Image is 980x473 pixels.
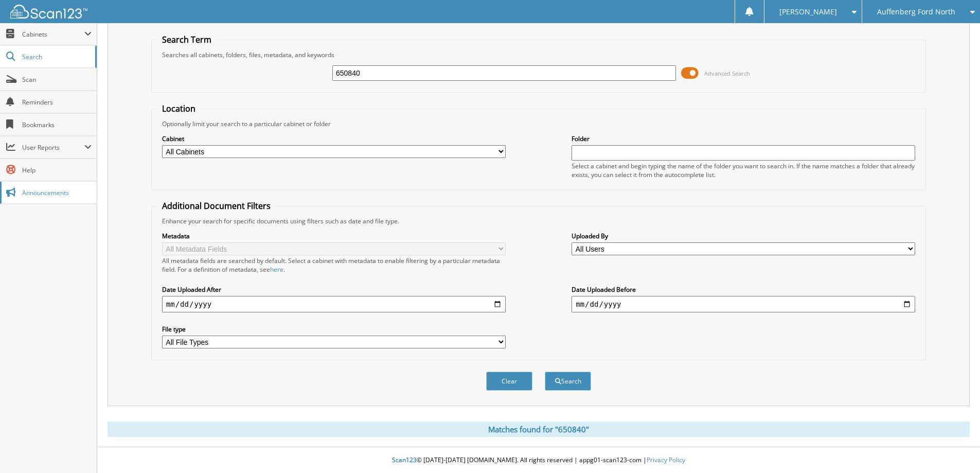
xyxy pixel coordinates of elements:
[22,52,90,61] span: Search
[572,232,915,240] label: Uploaded By
[162,285,506,294] label: Date Uploaded After
[572,162,915,179] div: Select a cabinet and begin typing the name of the folder you want to search in. If the name match...
[157,103,201,114] legend: Location
[157,200,276,212] legend: Additional Document Filters
[162,134,506,143] label: Cabinet
[572,285,915,294] label: Date Uploaded Before
[929,424,980,473] iframe: Chat Widget
[270,265,283,274] a: here
[545,372,591,391] button: Search
[97,448,980,473] div: © [DATE]-[DATE] [DOMAIN_NAME]. All rights reserved | appg01-scan123-com |
[157,34,217,45] legend: Search Term
[162,325,506,334] label: File type
[572,296,915,312] input: end
[108,422,970,437] div: Matches found for "650840"
[22,166,92,174] span: Help
[22,188,92,197] span: Announcements
[572,134,915,143] label: Folder
[162,232,506,240] label: Metadata
[157,50,920,59] div: Searches all cabinets, folders, files, metadata, and keywords
[22,30,84,39] span: Cabinets
[22,143,84,152] span: User Reports
[162,296,506,312] input: start
[22,98,92,107] span: Reminders
[10,5,87,19] img: scan123-logo-white.svg
[157,217,920,225] div: Enhance your search for specific documents using filters such as date and file type.
[22,75,92,84] span: Scan
[486,372,532,391] button: Clear
[877,9,955,15] span: Auffenberg Ford North
[779,9,837,15] span: [PERSON_NAME]
[162,256,506,274] div: All metadata fields are searched by default. Select a cabinet with metadata to enable filtering b...
[647,456,685,464] a: Privacy Policy
[157,119,920,128] div: Optionally limit your search to a particular cabinet or folder
[22,120,92,129] span: Bookmarks
[392,456,417,464] span: Scan123
[704,69,750,77] span: Advanced Search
